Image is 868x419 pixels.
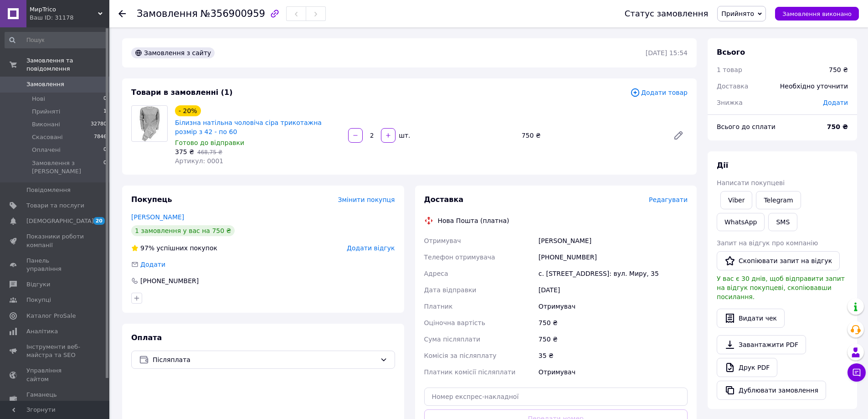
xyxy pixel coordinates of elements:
span: Замовлення [137,8,198,19]
a: WhatsApp [717,213,765,231]
span: Додати [823,99,848,106]
span: Замовлення з [PERSON_NAME] [32,159,103,176]
div: Статус замовлення [625,9,709,18]
span: Додати відгук [347,244,395,252]
span: Замовлення [26,80,64,88]
span: Покупці [26,296,51,304]
div: с. [STREET_ADDRESS]: вул. Миру, 35 [537,265,689,282]
input: Номер експрес-накладної [424,388,688,406]
span: Артикул: 0001 [175,157,223,165]
span: №356900959 [200,8,265,19]
span: Замовлення виконано [782,10,852,17]
span: Замовлення та повідомлення [26,57,109,73]
span: Управління сайтом [26,367,84,383]
span: Адреса [424,270,448,277]
span: Оплата [131,333,162,342]
a: Друк PDF [717,358,777,377]
time: [DATE] 15:54 [646,49,688,57]
span: Написати покупцеві [717,179,785,186]
img: Білизна натільна чоловіча сіра трикотажна розмір з 42 - по 60 [138,106,161,141]
div: [PERSON_NAME] [537,233,689,249]
span: Доставка [717,83,748,90]
span: Виконані [32,120,60,129]
span: Повідомлення [26,186,71,194]
button: Дублювати замовлення [717,381,826,400]
span: 375 ₴ [175,148,194,155]
span: У вас є 30 днів, щоб відправити запит на відгук покупцеві, скопіювавши посилання. [717,275,845,300]
div: Ваш ID: 31178 [30,14,109,22]
a: [PERSON_NAME] [131,213,184,221]
span: Отримувач [424,237,461,244]
span: Панель управління [26,257,84,273]
span: 20 [93,217,105,225]
span: Прийнято [721,10,754,17]
span: Сума післяплати [424,336,481,343]
span: 32780 [91,120,107,129]
span: Всього до сплати [717,123,776,130]
span: Товари та послуги [26,202,84,210]
div: 750 ₴ [829,65,848,74]
div: шт. [396,131,411,140]
div: 750 ₴ [537,331,689,347]
div: Необхідно уточнити [775,76,853,96]
span: 0 [103,95,107,103]
span: Знижка [717,99,743,106]
span: Каталог ProSale [26,312,76,320]
span: Оплачені [32,146,61,154]
div: 750 ₴ [518,129,666,142]
span: Додати товар [630,88,688,98]
span: МирTrico [30,5,98,14]
span: Платник комісії післяплати [424,368,516,376]
a: Білизна натільна чоловіча сіра трикотажна розмір з 42 - по 60 [175,119,322,135]
span: Дії [717,161,728,170]
div: [PHONE_NUMBER] [139,276,200,285]
a: Завантажити PDF [717,335,806,354]
button: Скопіювати запит на відгук [717,251,840,270]
span: Інструменти веб-майстра та SEO [26,343,84,359]
div: Замовлення з сайту [131,47,215,58]
span: Відгуки [26,280,50,289]
div: Отримувач [537,298,689,315]
span: 97% [140,244,154,252]
div: успішних покупок [131,243,217,253]
a: Viber [720,191,752,209]
div: [PHONE_NUMBER] [537,249,689,265]
span: Товари в замовленні (1) [131,88,233,97]
span: Готово до відправки [175,139,244,146]
span: 1 [103,108,107,116]
div: 1 замовлення у вас на 750 ₴ [131,225,235,236]
span: Платник [424,303,453,310]
span: 0 [103,146,107,154]
button: SMS [768,213,797,231]
span: [DEMOGRAPHIC_DATA] [26,217,94,225]
button: Видати чек [717,309,785,328]
button: Чат з покупцем [847,363,866,382]
a: Telegram [756,191,801,209]
span: Аналітика [26,327,58,336]
span: Скасовані [32,133,63,141]
span: Показники роботи компанії [26,233,84,249]
span: Доставка [424,195,464,204]
span: Нові [32,95,45,103]
span: 1 товар [717,66,742,73]
div: 750 ₴ [537,315,689,331]
div: Нова Пошта (платна) [436,216,512,225]
span: Оціночна вартість [424,319,485,326]
span: Додати [140,261,165,268]
div: 35 ₴ [537,347,689,364]
span: Покупець [131,195,172,204]
span: 468,75 ₴ [197,149,222,155]
span: Змінити покупця [338,196,395,203]
b: 750 ₴ [827,123,848,130]
span: 7846 [94,133,107,141]
button: Замовлення виконано [775,7,859,21]
span: Редагувати [649,196,688,203]
a: Редагувати [669,126,688,145]
div: - 20% [175,105,201,116]
span: Телефон отримувача [424,253,495,261]
span: Прийняті [32,108,60,116]
span: Дата відправки [424,286,477,294]
span: Комісія за післяплату [424,352,497,359]
span: Гаманець компанії [26,391,84,407]
span: 0 [103,159,107,176]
